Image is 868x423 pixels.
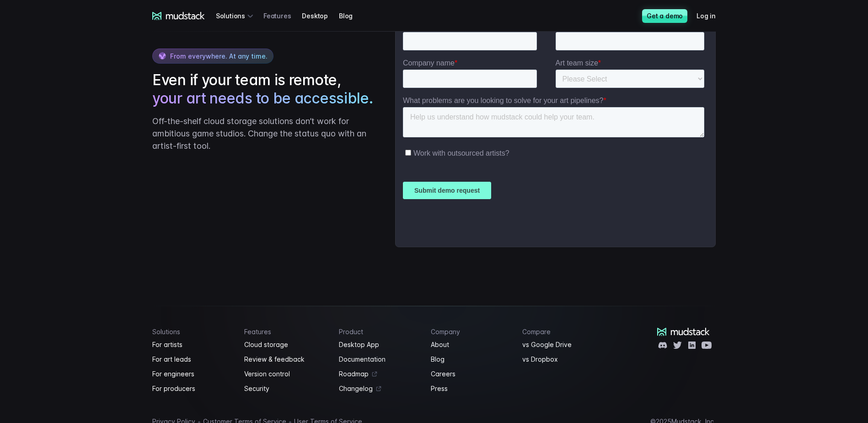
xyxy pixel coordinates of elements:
a: Cloud storage [244,339,328,350]
h4: Product [339,328,420,336]
p: Off-the-shelf cloud storage solutions don’t work for ambitious game studios. Change the status qu... [152,115,377,152]
a: Changelog [339,383,420,394]
h4: Company [431,328,512,336]
a: Review & feedback [244,354,328,365]
a: Get a demo [642,9,687,23]
a: Security [244,383,328,394]
a: About [431,339,512,350]
span: your art needs to be accessible. [152,89,373,108]
a: mudstack logo [152,12,205,20]
div: Solutions [216,7,256,24]
a: Careers [431,369,512,380]
a: Press [431,383,512,394]
a: Log in [697,7,727,24]
a: Blog [431,354,512,365]
a: Roadmap [339,369,420,380]
a: Desktop [302,7,339,24]
a: vs Google Drive [522,339,603,350]
a: vs Dropbox [522,354,603,365]
a: Features [263,7,302,24]
h2: Even if your team is remote, [152,71,377,108]
a: Documentation [339,354,420,365]
a: mudstack logo [657,328,710,336]
a: Blog [339,7,364,24]
a: For artists [152,339,233,350]
a: For art leads [152,354,233,365]
a: Desktop App [339,339,420,350]
a: For producers [152,383,233,394]
h4: Solutions [152,328,233,336]
h4: Features [244,328,328,336]
h4: Compare [522,328,603,336]
span: From everywhere. At any time. [170,52,268,60]
a: Version control [244,369,328,380]
a: For engineers [152,369,233,380]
